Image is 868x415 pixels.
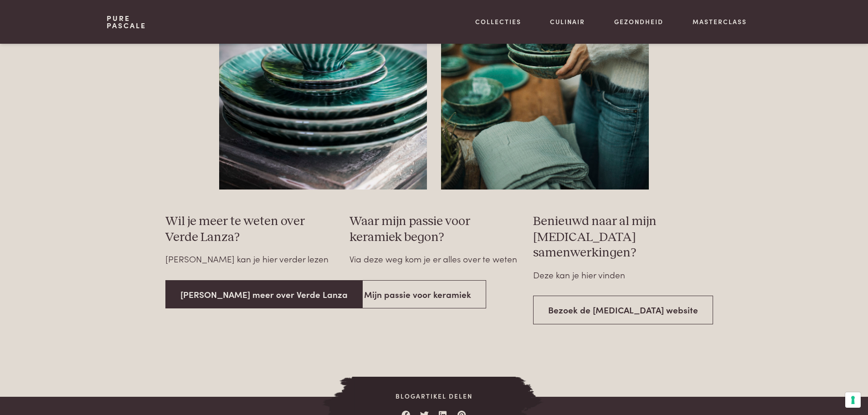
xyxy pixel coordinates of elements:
[107,15,146,29] a: PurePascale
[165,280,363,309] a: [PERSON_NAME] meer over Verde Lanza
[165,252,329,266] div: [PERSON_NAME] kan je hier verder lezen
[533,268,625,282] div: Deze kan je hier vinden
[349,252,517,266] div: Via deze weg kom je er alles over te weten
[352,391,516,401] span: Blogartikel delen
[693,17,747,26] a: Masterclass
[845,392,861,408] button: Uw voorkeuren voor toestemming voor trackingtechnologieën
[533,214,703,261] h3: Benieuwd naar al mijn [MEDICAL_DATA] samenwerkingen?
[614,17,663,26] a: Gezondheid
[349,280,487,309] a: Mijn passie voor keramiek
[349,214,519,245] h3: Waar mijn passie voor keramiek begon?
[475,17,521,26] a: Collecties
[165,214,335,245] h3: Wil je meer te weten over Verde Lanza?
[550,17,585,26] a: Culinair
[533,296,713,324] a: Bezoek de [MEDICAL_DATA] website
